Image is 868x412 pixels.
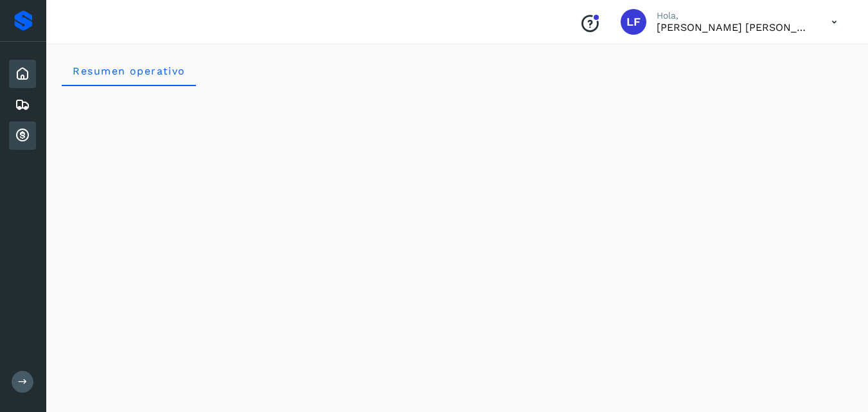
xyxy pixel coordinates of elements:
div: Cuentas por cobrar [9,121,36,150]
p: Luis Felipe Salamanca Lopez [657,21,811,33]
span: Resumen operativo [72,65,186,77]
div: Inicio [9,60,36,88]
p: Hola, [657,10,811,21]
div: Embarques [9,91,36,119]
